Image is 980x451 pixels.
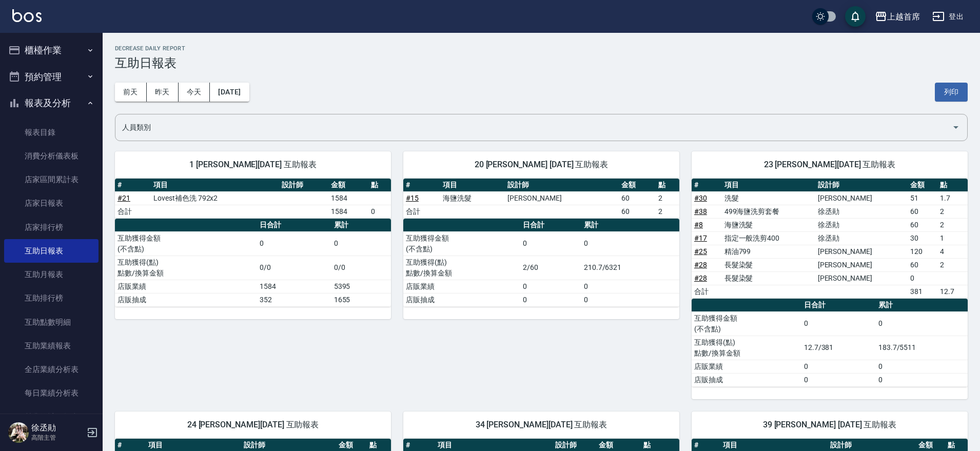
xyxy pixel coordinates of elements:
[4,191,99,215] a: 店家日報表
[619,191,656,205] td: 60
[908,231,938,245] td: 30
[937,179,968,192] th: 點
[279,179,328,192] th: 設計師
[815,218,908,231] td: 徐丞勛
[440,191,505,205] td: 海鹽洗髮
[937,285,968,298] td: 12.7
[692,360,801,373] td: 店販業績
[801,373,876,386] td: 0
[581,231,679,256] td: 0
[257,219,331,232] th: 日合計
[908,258,938,271] td: 60
[406,194,419,202] a: #15
[815,205,908,218] td: 徐丞勛
[4,358,99,381] a: 全店業績分析表
[331,293,391,306] td: 1655
[31,433,84,442] p: 高階主管
[581,280,679,293] td: 0
[722,218,815,231] td: 海鹽洗髮
[692,311,801,336] td: 互助獲得金額 (不含點)
[147,83,179,102] button: 昨天
[151,191,279,205] td: Lovest補色洗 792x2
[115,256,257,280] td: 互助獲得(點) 點數/換算金額
[876,311,968,336] td: 0
[694,261,707,269] a: #28
[722,179,815,192] th: 項目
[887,10,920,23] div: 上越首席
[403,179,679,219] table: a dense table
[505,179,619,192] th: 設計師
[937,245,968,258] td: 4
[692,179,968,299] table: a dense table
[403,179,440,192] th: #
[151,179,279,192] th: 項目
[801,299,876,312] th: 日合計
[656,205,679,218] td: 2
[4,37,99,64] button: 櫃檯作業
[937,218,968,231] td: 2
[8,422,29,443] img: Person
[328,191,368,205] td: 1584
[4,239,99,263] a: 互助日報表
[4,405,99,429] a: 營業統計分析表
[403,293,520,306] td: 店販抽成
[127,420,379,430] span: 24 [PERSON_NAME][DATE] 互助報表
[937,191,968,205] td: 1.7
[722,191,815,205] td: 洗髮
[520,231,581,256] td: 0
[368,179,391,192] th: 點
[416,160,667,170] span: 20 [PERSON_NAME] [DATE] 互助報表
[722,231,815,245] td: 指定一般洗剪400
[722,258,815,271] td: 長髮染髮
[328,205,368,218] td: 1584
[331,219,391,232] th: 累計
[257,231,331,256] td: 0
[694,234,707,242] a: #17
[520,219,581,232] th: 日合計
[722,271,815,285] td: 長髮染髮
[115,280,257,293] td: 店販業績
[876,360,968,373] td: 0
[115,179,391,219] table: a dense table
[815,258,908,271] td: [PERSON_NAME]
[4,168,99,191] a: 店家區間累計表
[722,245,815,258] td: 精油799
[937,205,968,218] td: 2
[257,280,331,293] td: 1584
[4,215,99,239] a: 店家排行榜
[722,205,815,218] td: 499海鹽洗剪套餐
[876,336,968,360] td: 183.7/5511
[801,360,876,373] td: 0
[331,280,391,293] td: 5395
[31,423,84,433] h5: 徐丞勛
[656,179,679,192] th: 點
[331,256,391,280] td: 0/0
[115,219,391,307] table: a dense table
[815,231,908,245] td: 徐丞勛
[4,286,99,310] a: 互助排行榜
[120,119,948,136] input: 人員名稱
[656,191,679,205] td: 2
[331,231,391,256] td: 0
[694,221,703,229] a: #8
[4,121,99,144] a: 報表目錄
[4,144,99,168] a: 消費分析儀表板
[581,219,679,232] th: 累計
[403,219,679,307] table: a dense table
[440,179,505,192] th: 項目
[704,420,955,430] span: 39 [PERSON_NAME] [DATE] 互助報表
[520,280,581,293] td: 0
[876,299,968,312] th: 累計
[115,83,147,102] button: 前天
[692,336,801,360] td: 互助獲得(點) 點數/換算金額
[520,256,581,280] td: 2/60
[908,218,938,231] td: 60
[704,160,955,170] span: 23 [PERSON_NAME][DATE] 互助報表
[815,191,908,205] td: [PERSON_NAME]
[815,245,908,258] td: [PERSON_NAME]
[908,271,938,285] td: 0
[908,245,938,258] td: 120
[12,9,42,22] img: Logo
[801,336,876,360] td: 12.7/381
[368,205,391,218] td: 0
